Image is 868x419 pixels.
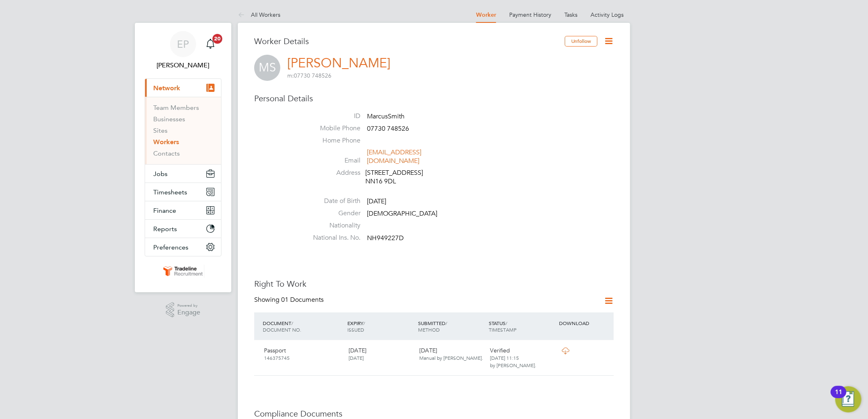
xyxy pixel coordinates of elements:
[153,207,176,214] span: Finance
[557,316,614,330] div: DOWNLOAD
[166,302,201,318] a: Powered byEngage
[303,169,360,177] label: Address
[487,316,557,337] div: STATUS
[489,326,517,333] span: TIMESTAMP
[153,243,188,251] span: Preferences
[367,148,421,165] a: [EMAIL_ADDRESS][DOMAIN_NAME]
[303,112,360,120] label: ID
[145,60,221,70] span: Ellie Page
[153,138,179,146] a: Workers
[303,124,360,133] label: Mobile Phone
[303,234,360,242] label: National Ins. No.
[162,265,204,278] img: tradelinerecruitment-logo-retina.png
[291,320,293,326] span: /
[263,326,301,333] span: DOCUMENT NO.
[254,408,614,419] h3: Compliance Documents
[564,11,577,18] a: Tasks
[287,72,331,79] span: 07730 748526
[835,392,842,403] div: 11
[490,354,519,361] span: [DATE] 11:15
[261,316,345,337] div: DOCUMENT
[177,39,189,49] span: EP
[345,343,416,365] div: [DATE]
[145,31,221,70] a: EP[PERSON_NAME]
[565,36,597,47] button: Unfollow
[254,296,325,304] div: Showing
[145,79,221,97] button: Network
[345,316,416,337] div: EXPIRY
[177,302,200,309] span: Powered by
[281,296,324,304] span: 01 Documents
[287,72,294,79] span: m:
[303,209,360,218] label: Gender
[153,104,199,111] a: Team Members
[153,149,180,157] a: Contacts
[367,209,437,218] span: [DEMOGRAPHIC_DATA]
[153,188,187,196] span: Timesheets
[303,197,360,205] label: Date of Birth
[238,11,280,18] a: All Workers
[835,386,861,412] button: Open Resource Center, 11 new notifications
[202,31,219,57] a: 20
[418,326,440,333] span: METHOD
[153,170,168,178] span: Jobs
[490,362,536,368] span: by [PERSON_NAME].
[303,136,360,145] label: Home Phone
[367,125,409,133] span: 07730 748526
[153,84,180,92] span: Network
[349,354,364,361] span: [DATE]
[490,347,510,354] span: Verified
[153,115,185,123] a: Businesses
[416,343,487,365] div: [DATE]
[303,156,360,165] label: Email
[303,221,360,230] label: Nationality
[145,97,221,164] div: Network
[145,183,221,201] button: Timesheets
[591,11,624,18] a: Activity Logs
[264,354,290,361] span: 146375745
[287,55,390,71] a: [PERSON_NAME]
[145,201,221,219] button: Finance
[135,23,231,292] nav: Main navigation
[363,320,365,326] span: /
[213,34,222,44] span: 20
[419,354,483,361] span: Manual by [PERSON_NAME].
[445,320,447,326] span: /
[177,309,200,316] span: Engage
[254,93,614,104] h3: Personal Details
[509,11,551,18] a: Payment History
[145,165,221,183] button: Jobs
[367,198,386,206] span: [DATE]
[145,220,221,238] button: Reports
[153,225,177,233] span: Reports
[416,316,487,337] div: SUBMITTED
[347,326,364,333] span: ISSUED
[476,11,496,18] a: Worker
[254,55,280,81] span: MS
[365,169,443,186] div: [STREET_ADDRESS] NN16 9DL
[367,112,405,120] span: MarcusSmith
[254,36,565,47] h3: Worker Details
[506,320,507,326] span: /
[254,279,614,289] h3: Right To Work
[145,238,221,256] button: Preferences
[261,343,345,365] div: Passport
[153,127,168,134] a: Sites
[145,265,221,278] a: Go to home page
[367,234,404,242] span: NH949227D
